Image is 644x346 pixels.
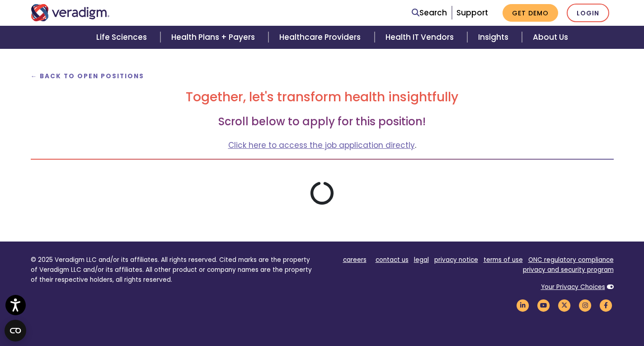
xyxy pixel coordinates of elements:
[31,139,614,152] p: .
[557,301,572,309] a: Veradigm Twitter Link
[528,256,614,264] a: ONC regulatory compliance
[228,140,415,151] a: Click here to access the job application directly
[522,26,579,49] a: About Us
[31,90,614,105] h2: Together, let's transform health insightfully
[503,4,558,22] a: Get Demo
[536,301,551,309] a: Veradigm YouTube Link
[31,72,145,81] a: ← Back to Open Positions
[31,255,315,284] p: © 2025 Veradigm LLC and/or its affiliates. All rights reserved. Cited marks are the property of V...
[85,26,160,49] a: Life Sciences
[434,256,478,264] a: privacy notice
[598,301,614,309] a: Veradigm Facebook Link
[31,4,110,21] img: Veradigm logo
[376,256,409,264] a: contact us
[160,26,268,49] a: Health Plans + Payers
[515,301,531,309] a: Veradigm LinkedIn Link
[541,283,605,291] a: Your Privacy Choices
[268,26,374,49] a: Healthcare Providers
[375,26,467,49] a: Health IT Vendors
[578,301,593,309] a: Veradigm Instagram Link
[414,256,429,264] a: legal
[31,115,614,128] h3: Scroll below to apply for this position!
[5,320,26,341] button: Open CMP widget
[484,256,523,264] a: terms of use
[456,7,488,18] a: Support
[523,265,614,274] a: privacy and security program
[467,26,522,49] a: Insights
[343,256,367,264] a: careers
[412,7,447,19] a: Search
[567,4,609,22] a: Login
